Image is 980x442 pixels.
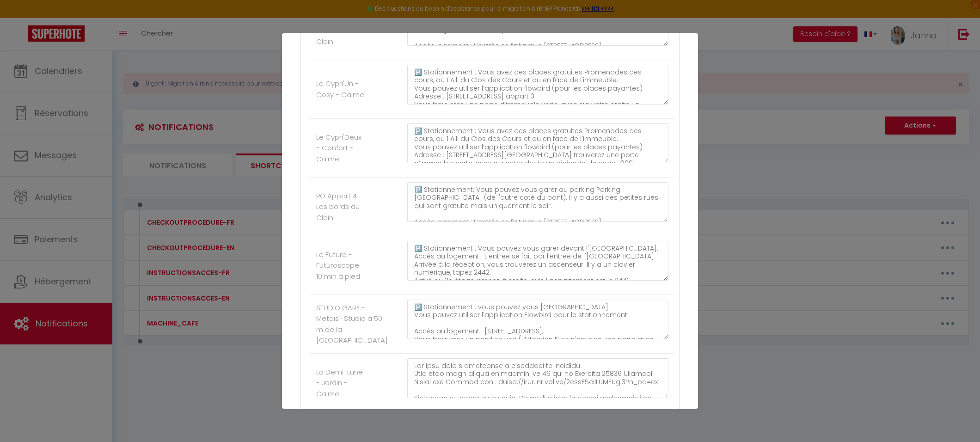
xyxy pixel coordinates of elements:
label: PO Appart 4 Les bords du Clain [316,190,365,223]
label: Le Futuro - Futuroscope 10 min à pied [316,249,365,282]
label: STUDIO GARE - Metais · Studio à 50 m de la [GEOGRAPHIC_DATA] [316,302,388,346]
label: Le Cypri'Un - Cosy - Calme [316,78,365,100]
label: Le Cypri'Deux - Confort - Calme [316,132,365,165]
label: La Demi-Lune - Jardin - Calme [316,367,365,399]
